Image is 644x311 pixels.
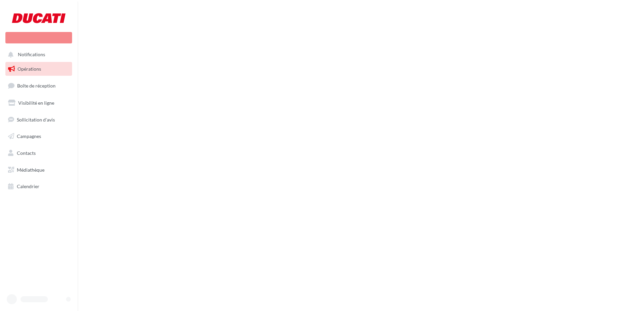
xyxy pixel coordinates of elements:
span: Opérations [18,66,41,72]
span: Sollicitation d'avis [17,116,55,122]
span: Campagnes [17,133,41,139]
span: Notifications [18,52,45,58]
span: Contacts [17,150,36,156]
div: Nouvelle campagne [5,32,72,43]
span: Boîte de réception [17,83,56,89]
a: Opérations [4,62,73,76]
a: Boîte de réception [4,78,73,93]
a: Visibilité en ligne [4,96,73,110]
span: Calendrier [17,183,39,189]
a: Médiathèque [4,163,73,177]
a: Sollicitation d'avis [4,113,73,127]
a: Campagnes [4,129,73,143]
span: Médiathèque [17,167,44,173]
a: Contacts [4,146,73,160]
a: Calendrier [4,179,73,194]
span: Visibilité en ligne [18,100,54,106]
